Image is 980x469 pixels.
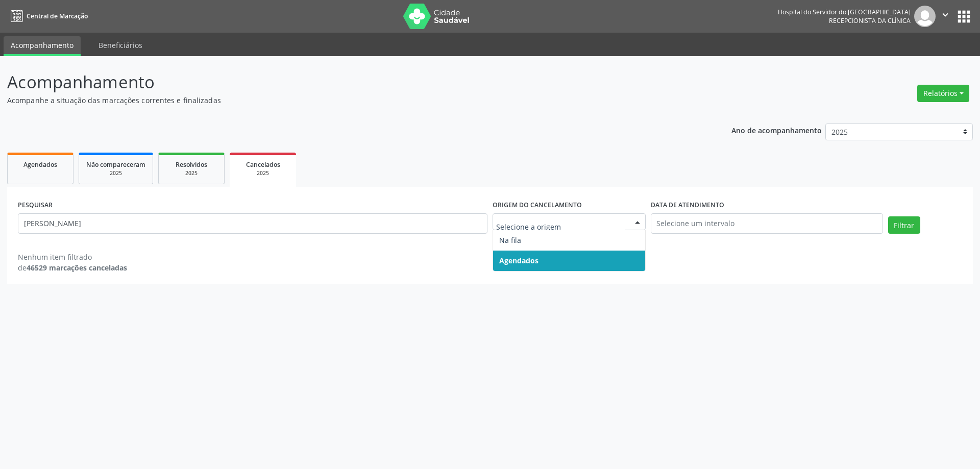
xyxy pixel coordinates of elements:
[18,198,53,213] label: PESQUISAR
[91,36,150,54] a: Beneficiários
[23,160,57,169] span: Agendados
[18,213,487,234] input: Nome, código do beneficiário ou CPF
[7,8,88,24] a: Central de Marcação
[651,213,883,234] input: Selecione um intervalo
[27,12,88,20] span: Central de Marcação
[778,8,911,16] div: Hospital do Servidor do [GEOGRAPHIC_DATA]
[955,8,973,26] button: apps
[18,252,127,262] div: Nenhum item filtrado
[4,36,81,56] a: Acompanhamento
[829,16,911,25] span: Recepcionista da clínica
[499,235,521,245] span: Na fila
[176,160,207,169] span: Resolvidos
[493,198,582,213] label: Origem do cancelamento
[914,6,936,27] img: img
[917,85,969,102] button: Relatórios
[237,169,289,177] div: 2025
[18,262,127,273] div: de
[86,160,145,169] span: Não compareceram
[7,95,683,106] p: Acompanhe a situação das marcações correntes e finalizadas
[499,256,538,265] span: Agendados
[246,160,280,169] span: Cancelados
[166,169,217,177] div: 2025
[651,198,724,213] label: DATA DE ATENDIMENTO
[940,9,951,20] i: 
[27,263,127,273] strong: 46529 marcações canceladas
[86,169,145,177] div: 2025
[496,217,625,237] input: Selecione a origem
[936,6,955,27] button: 
[888,216,920,234] button: Filtrar
[731,124,822,136] p: Ano de acompanhamento
[7,69,683,95] p: Acompanhamento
